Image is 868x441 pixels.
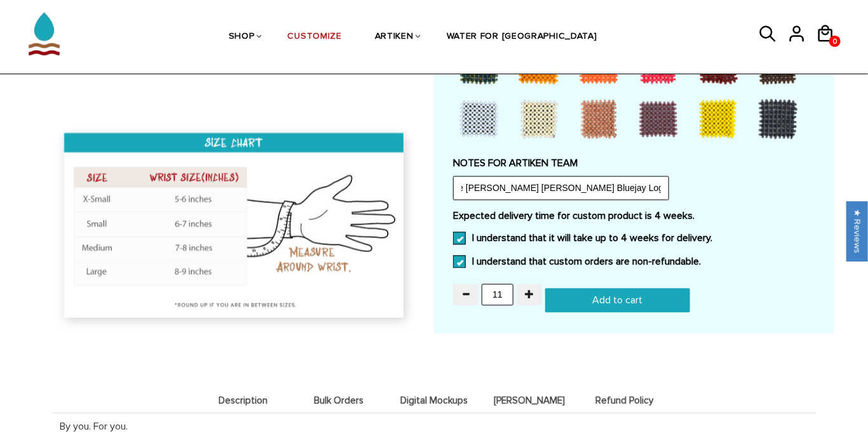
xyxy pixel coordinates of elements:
[453,255,701,268] label: I understand that custom orders are non-refundable.
[692,93,749,143] div: Yellow
[573,93,630,143] div: Rose Gold
[573,38,630,89] div: Orange
[453,93,510,143] div: Baby Blue
[752,93,809,143] div: Steel
[846,201,868,261] div: Click to open Judge.me floating reviews tab
[580,395,669,406] span: Refund Policy
[453,38,510,89] div: Peacock
[52,412,816,439] div: By you. For you.
[453,209,815,222] label: Expected delivery time for custom product is 4 weeks.
[447,4,597,70] a: WATER FOR [GEOGRAPHIC_DATA]
[545,288,690,312] input: Add to cart
[485,395,574,406] span: [PERSON_NAME]
[53,122,418,333] img: size_chart_new.png
[632,38,689,89] div: Red
[453,157,815,169] label: NOTES FOR ARTIKEN TEAM
[752,38,809,89] div: Brown
[513,93,570,143] div: Cream
[829,34,841,49] span: 0
[288,4,342,70] a: CUSTOMIZE
[390,395,478,406] span: Digital Mockups
[229,4,255,70] a: SHOP
[513,38,570,89] div: Light Orange
[829,36,841,47] a: 0
[375,4,414,70] a: ARTIKEN
[294,395,383,406] span: Bulk Orders
[632,93,689,143] div: Purple Rain
[199,395,288,406] span: Description
[692,38,749,89] div: Maroon
[453,232,712,244] label: I understand that it will take up to 4 weeks for delivery.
